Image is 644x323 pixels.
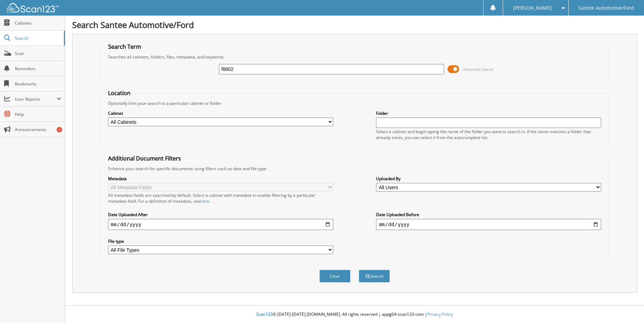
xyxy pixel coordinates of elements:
[15,127,61,132] span: Announcements
[108,212,333,218] label: Date Uploaded After
[108,192,333,204] div: All metadata fields are searched by default. Select a cabinet with metadata to enable filtering b...
[359,270,390,283] button: Search
[15,66,61,72] span: Reminders
[105,166,605,172] div: Enhance your search for specific documents using filters such as date and file type.
[578,6,634,10] span: Santee Automotive/Ford
[200,198,209,204] a: here
[105,100,605,106] div: Optionally limit your search to a particular cabinet or folder
[15,81,61,87] span: Bookmarks
[57,127,62,132] div: 1
[15,111,61,117] span: Help
[513,6,552,10] span: [PERSON_NAME]
[108,110,333,116] label: Cabinet
[105,54,605,60] div: Searches all cabinets, folders, files, metadata, and keywords
[376,212,601,218] label: Date Uploaded Before
[15,35,60,41] span: Search
[376,110,601,116] label: Folder
[105,89,134,97] legend: Location
[108,176,333,182] label: Metadata
[108,219,333,230] input: start
[376,129,601,140] div: Select a cabinet and begin typing the name of the folder you want to search in. If the name match...
[15,20,61,26] span: Cabinets
[256,311,273,317] span: Scan123
[319,270,350,283] button: Clear
[72,19,637,30] h1: Search Santee Automotive/Ford
[105,155,184,162] legend: Additional Document Filters
[105,43,145,50] legend: Search Term
[376,176,601,182] label: Uploaded By
[7,3,59,12] img: scan123-logo-white.svg
[609,290,644,323] iframe: Chat Widget
[376,219,601,230] input: end
[15,50,61,56] span: Scan
[463,67,494,72] span: Advanced Search
[65,306,644,323] div: © [DATE]-[DATE] [DOMAIN_NAME]. All rights reserved | appg04-scan123-com |
[15,96,57,102] span: User Reports
[108,238,333,244] label: File type
[427,311,453,317] a: Privacy Policy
